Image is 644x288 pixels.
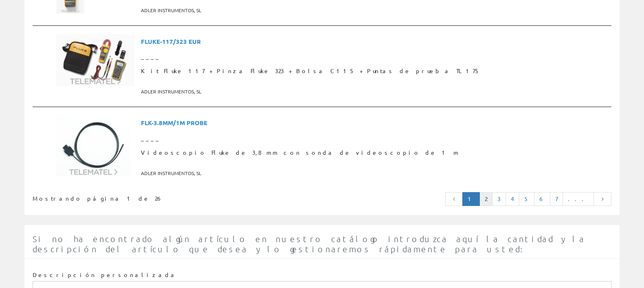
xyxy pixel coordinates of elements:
[141,85,608,98] span: ADLER INSTRUMENTOS, SL
[563,192,594,206] a: ...
[33,271,177,279] label: Descripción personalizada
[550,192,563,206] a: 7
[492,192,506,206] a: 3
[141,34,608,49] span: FLUKE-117/323 EUR
[519,192,534,206] a: 5
[141,115,608,130] span: FLK-3.8MM/1M PROBE
[141,64,608,78] span: Kit Fluke 117 + Pinza Fluke 323 + Bolsa C115 + Puntas de prueba TL175
[33,234,585,254] span: Si no ha encontrado algún artículo en nuestro catálogo introduzca aquí la cantidad y la descripci...
[56,115,130,176] img: Foto artículo Videoscopio Fluke de 3,8 mm con sonda de videoscopio de 1 m (182.48175182482x150)
[479,192,492,206] a: 2
[506,192,519,206] a: 4
[593,192,611,206] a: Página siguiente
[141,167,608,180] span: ADLER INSTRUMENTOS, SL
[141,4,608,17] span: ADLER INSTRUMENTOS, SL
[534,192,550,206] a: 6
[141,145,608,160] span: Videoscopio Fluke de 3,8 mm con sonda de videoscopio de 1 m
[445,192,463,206] a: Página anterior
[141,131,608,145] span: ____
[33,191,267,203] div: Mostrando página 1 de 26
[141,49,608,64] span: ____
[56,34,134,86] img: Foto artículo Kit Fluke 117 + Pinza Fluke 323 + Bolsa C115 + Puntas de prueba TL175 (192x127.488)
[462,192,480,206] a: Página actual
